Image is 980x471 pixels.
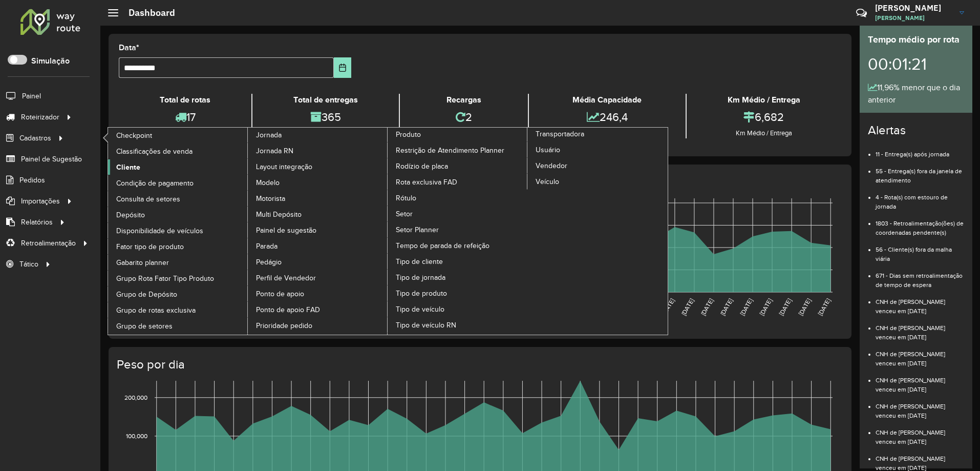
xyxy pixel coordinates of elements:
[868,33,964,47] div: Tempo médio por rota
[778,297,793,317] text: [DATE]
[116,226,203,236] span: Disponibilidade de veículos
[116,130,152,141] span: Checkpoint
[121,94,249,106] div: Total de rotas
[116,305,196,316] span: Grupo de rotas exclusiva
[388,128,668,335] a: Transportadora
[527,174,668,189] a: Veículo
[396,256,443,267] span: Tipo de cliente
[248,175,388,190] a: Modelo
[116,178,194,189] span: Condição de pagamento
[248,159,388,174] a: Layout integração
[388,301,528,317] a: Tipo de veículo
[689,128,839,138] div: Km Médio / Entrega
[255,94,396,106] div: Total de entregas
[689,106,839,128] div: 6,682
[868,81,964,106] div: 11,96% menor que o dia anterior
[536,160,567,171] span: Vendedor
[396,320,456,331] span: Tipo de veículo RN
[248,302,388,317] a: Ponto de apoio FAD
[876,290,964,316] li: CNH de [PERSON_NAME] venceu em [DATE]
[116,289,177,300] span: Grupo de Depósito
[817,297,832,317] text: [DATE]
[108,128,248,143] a: Checkpoint
[402,106,525,128] div: 2
[527,158,668,173] a: Vendedor
[388,158,528,174] a: Rodízio de placa
[256,209,302,220] span: Multi Depósito
[256,273,316,283] span: Perfil de Vendedor
[256,225,316,236] span: Painel de sugestão
[248,286,388,301] a: Ponto de apoio
[758,297,773,317] text: [DATE]
[388,270,528,285] a: Tipo de jornada
[248,143,388,158] a: Jornada RN
[248,128,528,335] a: Produto
[256,257,282,268] span: Pedágio
[536,176,559,187] span: Veículo
[119,42,139,54] label: Data
[118,7,175,18] h2: Dashboard
[680,297,695,317] text: [DATE]
[396,209,413,219] span: Setor
[876,420,964,446] li: CNH de [PERSON_NAME] venceu em [DATE]
[396,288,447,299] span: Tipo de produto
[21,217,53,228] span: Relatórios
[536,145,560,155] span: Usuário
[126,433,147,439] text: 100,000
[248,207,388,222] a: Multi Depósito
[256,289,304,299] span: Ponto de apoio
[116,241,184,252] span: Fator tipo de produto
[719,297,734,317] text: [DATE]
[108,255,248,270] a: Gabarito planner
[388,190,528,206] a: Rótulo
[108,271,248,286] a: Grupo Rota Fator Tipo Produto
[19,133,51,144] span: Cadastros
[396,145,504,156] span: Restrição de Atendimento Planner
[388,254,528,269] a: Tipo de cliente
[396,272,445,283] span: Tipo de jornada
[699,297,714,317] text: [DATE]
[876,316,964,342] li: CNH de [PERSON_NAME] venceu em [DATE]
[876,142,964,159] li: 11 - Entrega(s) após jornada
[108,318,248,334] a: Grupo de setores
[248,191,388,206] a: Motorista
[248,318,388,333] a: Prioridade pedido
[21,238,76,249] span: Retroalimentação
[108,144,248,159] a: Classificações de venda
[396,224,439,235] span: Setor Planner
[876,263,964,290] li: 671 - Dias sem retroalimentação de tempo de espera
[108,239,248,254] a: Fator tipo de produto
[388,317,528,333] a: Tipo de veículo RN
[876,211,964,237] li: 1803 - Retroalimentação(ões) de coordenadas pendente(s)
[108,128,388,335] a: Jornada
[116,273,214,284] span: Grupo Rota Fator Tipo Produto
[255,106,396,128] div: 365
[396,161,448,172] span: Rodízio de placa
[876,368,964,394] li: CNH de [PERSON_NAME] venceu em [DATE]
[19,175,45,186] span: Pedidos
[116,321,173,332] span: Grupo de setores
[536,129,584,139] span: Transportadora
[388,206,528,221] a: Setor
[248,238,388,254] a: Parada
[108,302,248,318] a: Grupo de rotas exclusiva
[108,207,248,222] a: Depósito
[739,297,754,317] text: [DATE]
[116,146,193,157] span: Classificações de venda
[108,286,248,302] a: Grupo de Depósito
[396,193,416,203] span: Rótulo
[388,174,528,190] a: Rota exclusiva FAD
[875,3,952,13] h3: [PERSON_NAME]
[248,270,388,285] a: Perfil de Vendedor
[256,146,293,156] span: Jornada RN
[876,394,964,420] li: CNH de [PERSON_NAME] venceu em [DATE]
[396,177,457,188] span: Rota exclusiva FAD
[396,240,489,251] span: Tempo de parada de refeição
[116,257,169,268] span: Gabarito planner
[108,223,248,238] a: Disponibilidade de veículos
[22,91,41,101] span: Painel
[248,222,388,238] a: Painel de sugestão
[256,304,320,315] span: Ponto de apoio FAD
[116,162,140,173] span: Cliente
[108,191,248,207] a: Consulta de setores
